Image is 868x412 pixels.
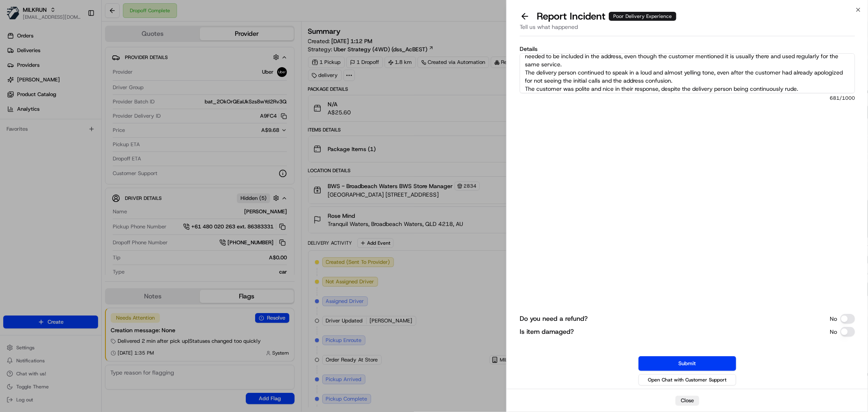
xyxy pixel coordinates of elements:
[609,12,676,21] div: Poor Delivery Experience
[638,374,736,386] button: Open Chat with Customer Support
[520,95,855,101] span: 681 /1000
[537,10,676,23] p: Report Incident
[520,314,588,324] label: Do you need a refund?
[676,396,699,405] button: Close
[520,23,855,36] div: Tell us what happened
[830,328,837,336] p: No
[830,315,837,323] p: No
[638,356,736,371] button: Submit
[520,53,855,93] textarea: The customer missed a few phone calls because their phone was not nearby and they were unaware of...
[520,327,574,337] label: Is item damaged?
[520,46,855,52] label: Details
